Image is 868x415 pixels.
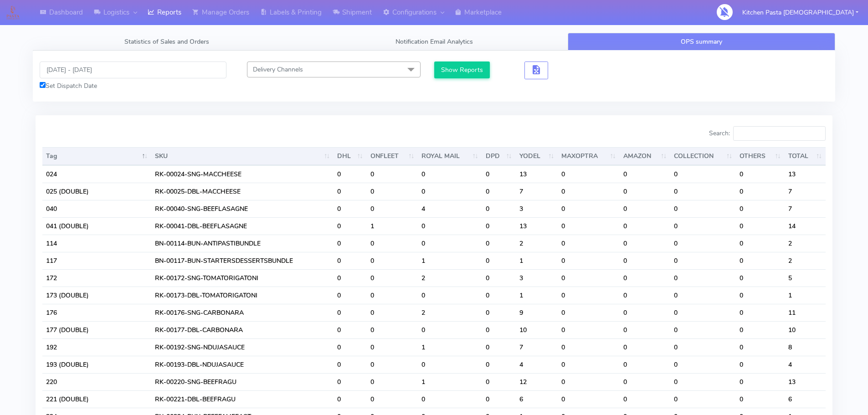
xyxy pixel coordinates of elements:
[516,235,558,252] td: 2
[334,373,367,390] td: 0
[367,287,418,304] td: 0
[367,373,418,390] td: 0
[620,217,671,235] td: 0
[418,338,482,356] td: 1
[482,165,516,183] td: 0
[516,165,558,183] td: 13
[620,147,671,165] th: AMAZON : activate to sort column ascending
[620,200,671,217] td: 0
[736,390,784,408] td: 0
[785,252,826,269] td: 2
[418,304,482,321] td: 2
[151,252,334,269] td: BN-00117-BUN-STARTERSDESSERTSBUNDLE
[736,147,784,165] th: OTHERS : activate to sort column ascending
[42,217,151,235] td: 041 (DOUBLE)
[482,147,516,165] th: DPD : activate to sort column ascending
[334,235,367,252] td: 0
[558,321,619,338] td: 0
[785,304,826,321] td: 11
[418,235,482,252] td: 0
[151,356,334,373] td: RK-00193-DBL-NDUJASAUCE
[418,287,482,304] td: 0
[670,147,736,165] th: COLLECTION : activate to sort column ascending
[482,321,516,338] td: 0
[334,287,367,304] td: 0
[516,252,558,269] td: 1
[670,373,736,390] td: 0
[42,200,151,217] td: 040
[151,373,334,390] td: RK-00220-SNG-BEEFRAGU
[418,165,482,183] td: 0
[42,183,151,200] td: 025 (DOUBLE)
[620,321,671,338] td: 0
[670,338,736,356] td: 0
[42,252,151,269] td: 117
[367,269,418,287] td: 0
[558,217,619,235] td: 0
[516,304,558,321] td: 9
[367,338,418,356] td: 0
[736,338,784,356] td: 0
[482,356,516,373] td: 0
[670,356,736,373] td: 0
[42,304,151,321] td: 176
[334,390,367,408] td: 0
[42,235,151,252] td: 114
[516,321,558,338] td: 10
[334,183,367,200] td: 0
[42,321,151,338] td: 177 (DOUBLE)
[620,356,671,373] td: 0
[670,252,736,269] td: 0
[418,390,482,408] td: 0
[558,390,619,408] td: 0
[736,304,784,321] td: 0
[367,321,418,338] td: 0
[736,252,784,269] td: 0
[482,269,516,287] td: 0
[418,200,482,217] td: 4
[253,65,303,74] span: Delivery Channels
[395,37,473,46] span: Notification Email Analytics
[785,235,826,252] td: 2
[736,373,784,390] td: 0
[367,200,418,217] td: 0
[334,252,367,269] td: 0
[736,321,784,338] td: 0
[558,147,619,165] th: MAXOPTRA : activate to sort column ascending
[334,321,367,338] td: 0
[785,338,826,356] td: 8
[418,217,482,235] td: 0
[42,287,151,304] td: 173 (DOUBLE)
[418,183,482,200] td: 0
[151,183,334,200] td: RK-00025-DBL-MACCHEESE
[670,217,736,235] td: 0
[670,321,736,338] td: 0
[670,183,736,200] td: 0
[681,37,722,46] span: OPS summary
[558,235,619,252] td: 0
[516,147,558,165] th: YODEL : activate to sort column ascending
[334,217,367,235] td: 0
[418,321,482,338] td: 0
[558,356,619,373] td: 0
[785,217,826,235] td: 14
[785,269,826,287] td: 5
[516,338,558,356] td: 7
[558,373,619,390] td: 0
[733,126,826,141] input: Search:
[151,321,334,338] td: RK-00177-DBL-CARBONARA
[516,287,558,304] td: 1
[151,338,334,356] td: RK-00192-SNG-NDUJASAUCE
[334,200,367,217] td: 0
[620,338,671,356] td: 0
[670,269,736,287] td: 0
[40,81,226,91] div: Set Dispatch Date
[736,287,784,304] td: 0
[482,217,516,235] td: 0
[620,183,671,200] td: 0
[151,147,334,165] th: SKU: activate to sort column ascending
[785,165,826,183] td: 13
[736,200,784,217] td: 0
[367,390,418,408] td: 0
[558,252,619,269] td: 0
